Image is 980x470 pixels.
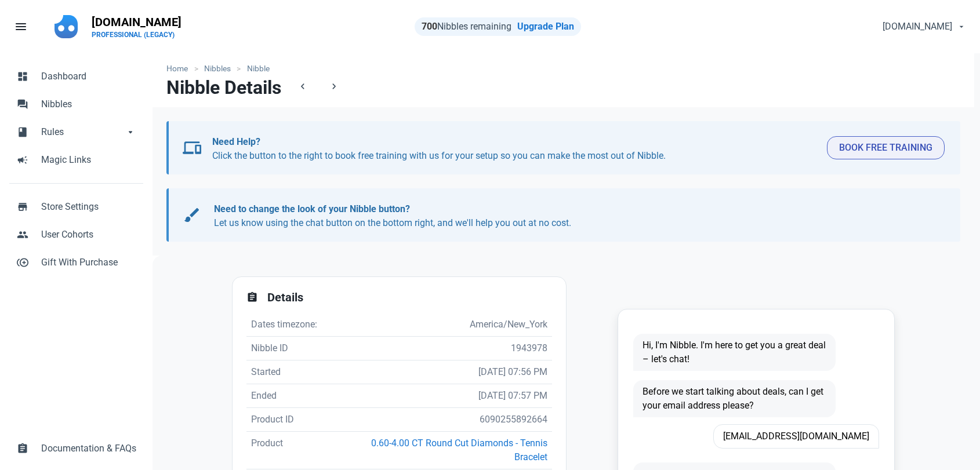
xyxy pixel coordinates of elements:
td: Started [246,360,335,384]
span: assignment [246,292,258,303]
span: campaign [17,153,28,165]
td: America/New_York [335,313,552,337]
span: Magic Links [41,153,136,167]
a: dashboardDashboard [9,63,143,90]
b: Need to change the look of your Nibble button? [214,203,410,214]
a: Home [166,63,194,75]
td: Ended [246,384,335,408]
a: Nibbles [198,63,237,75]
span: chevron_right [328,81,340,92]
span: control_point_duplicate [17,256,28,267]
a: assignmentDocumentation & FAQs [9,435,143,462]
span: [DOMAIN_NAME] [883,20,952,34]
a: forumNibbles [9,90,143,118]
a: storeStore Settings [9,193,143,221]
span: Documentation & FAQs [41,442,136,456]
td: 1943978 [335,337,552,360]
span: menu [14,20,28,34]
span: book [17,125,28,137]
span: forum [17,97,28,109]
a: campaignMagic Links [9,146,143,174]
td: Product ID [246,408,335,432]
a: bookRulesarrow_drop_down [9,118,143,146]
span: assignment [17,442,28,453]
span: devices [183,139,201,157]
a: 0.60-4.00 CT Round Cut Diamonds - Tennis Bracelet [371,438,547,462]
p: [DOMAIN_NAME] [92,14,182,30]
td: Dates timezone: [246,313,335,337]
span: Rules [41,125,125,139]
span: people [17,228,28,239]
span: [EMAIL_ADDRESS][DOMAIN_NAME] [713,424,879,449]
span: dashboard [17,70,28,81]
td: Nibble ID [246,337,335,360]
a: Upgrade Plan [517,21,574,32]
button: Book Free Training [827,136,945,159]
a: [DOMAIN_NAME]PROFESSIONAL (LEGACY) [85,9,188,44]
p: PROFESSIONAL (LEGACY) [92,30,182,39]
span: arrow_drop_down [125,125,136,137]
a: peopleUser Cohorts [9,221,143,249]
span: brush [183,206,201,224]
span: Hi, I'm Nibble. I'm here to get you a great deal – let's chat! [633,334,836,371]
span: chevron_left [297,81,308,92]
td: [DATE] 07:57 PM [335,384,552,408]
span: Nibbles [41,97,136,111]
a: chevron_right [320,77,349,97]
a: chevron_left [288,77,317,97]
p: Click the button to the right to book free training with us for your setup so you can make the mo... [212,135,818,163]
p: Let us know using the chat button on the bottom right, and we'll help you out at no cost. [214,202,933,230]
td: [DATE] 07:56 PM [335,360,552,384]
span: Nibbles remaining [422,21,511,32]
nav: breadcrumbs [153,53,974,77]
td: 6090255892664 [335,408,552,432]
span: Gift With Purchase [41,256,136,269]
strong: 700 [422,21,437,32]
button: [DOMAIN_NAME] [873,15,973,38]
h1: Nibble Details [166,77,281,98]
span: Book Free Training [839,141,932,155]
a: control_point_duplicateGift With Purchase [9,249,143,276]
span: store [17,200,28,212]
span: Dashboard [41,70,136,83]
td: Product [246,432,335,469]
span: Before we start talking about deals, can I get your email address please? [633,380,836,417]
span: Store Settings [41,200,136,214]
span: User Cohorts [41,228,136,242]
b: Need Help? [212,136,260,147]
h2: Details [267,291,552,304]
